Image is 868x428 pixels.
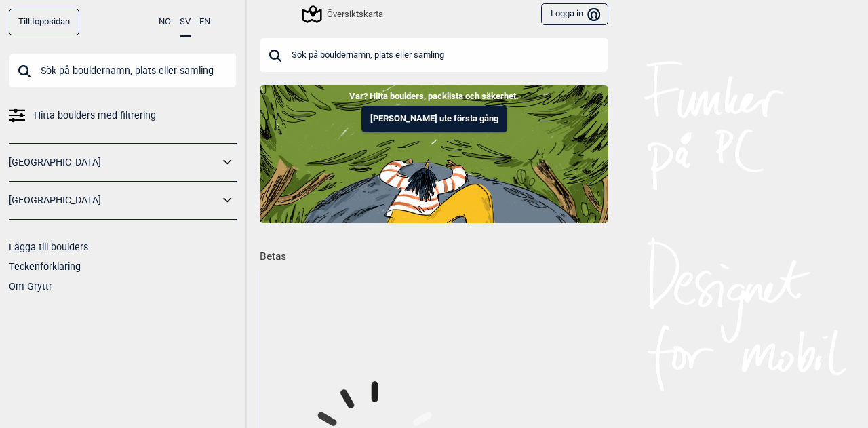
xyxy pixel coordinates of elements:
[9,241,88,252] a: Lägga till boulders
[361,106,507,132] button: [PERSON_NAME] ute första gång
[9,281,52,292] a: Om Gryttr
[260,85,608,222] img: Indoor to outdoor
[304,6,383,22] div: Översiktskarta
[9,261,81,272] a: Teckenförklaring
[260,241,617,265] h1: Betas
[199,9,210,35] button: EN
[10,90,858,103] p: Var? Hitta boulders, packlista och säkerhet.
[9,191,219,210] a: [GEOGRAPHIC_DATA]
[260,37,608,73] input: Sök på bouldernamn, plats eller samling
[9,9,79,35] a: Till toppsidan
[159,9,171,35] button: NO
[541,3,608,26] button: Logga in
[34,106,156,125] span: Hitta boulders med filtrering
[9,53,237,88] input: Sök på bouldernamn, plats eller samling
[9,106,237,125] a: Hitta boulders med filtrering
[9,153,219,172] a: [GEOGRAPHIC_DATA]
[180,9,191,37] button: SV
